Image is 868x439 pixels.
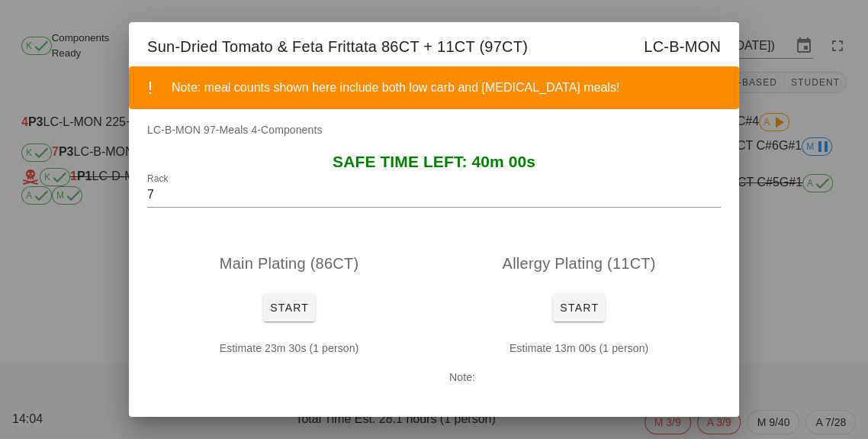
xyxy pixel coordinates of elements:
button: Start [553,294,605,321]
span: SAFE TIME LEFT: 40m 00s [333,153,535,170]
span: Start [269,302,309,314]
div: Main Plating (86CT) [147,239,431,288]
div: LC-B-MON 97-Meals 4-Components [129,121,739,153]
span: Start [559,302,599,314]
button: Start [263,294,315,321]
div: Allergy Plating (11CT) [437,239,721,288]
div: Note: meal counts shown here include both low carb and [MEDICAL_DATA] meals! [172,79,727,97]
span: LC-B-MON [644,34,721,59]
p: Note: [449,369,709,386]
p: Estimate 13m 00s (1 person) [449,340,709,357]
label: Rack [147,173,168,185]
div: Sun-Dried Tomato & Feta Frittata 86CT + 11CT (97CT) [129,22,739,66]
p: Estimate 23m 30s (1 person) [159,340,419,357]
